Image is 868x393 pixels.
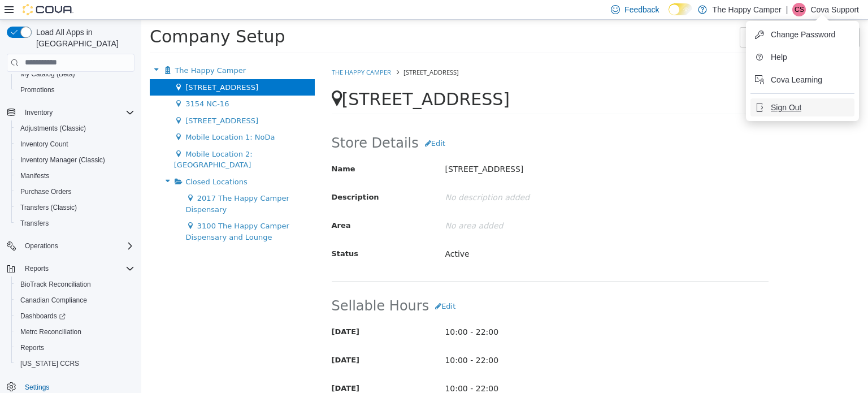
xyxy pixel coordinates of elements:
p: No area added [303,196,589,216]
button: Reports [20,262,53,275]
span: [US_STATE] CCRS [20,359,79,368]
span: Operations [25,241,58,251]
span: Manifests [16,169,134,183]
span: Canadian Compliance [20,296,87,305]
button: Inventory Manager (Classic) [11,152,139,168]
a: Adjustments (Classic) [16,122,90,135]
a: Promotions [16,83,59,97]
span: [DATE] [190,336,218,344]
span: Company Setup [8,7,144,27]
span: Operations [20,239,134,253]
span: [DATE] [190,364,218,373]
span: [STREET_ADDRESS] [44,63,117,72]
span: Reports [20,262,134,275]
span: The Happy Camper [33,46,105,55]
span: Cova Learning [771,74,822,85]
button: Transfers [11,215,139,231]
a: Metrc Reconciliation [16,325,86,339]
span: Sign Out [771,102,801,113]
span: Adjustments (Classic) [16,122,134,135]
button: Sign Out [750,98,854,116]
span: Inventory Manager (Classic) [20,156,105,165]
span: Feedback [624,4,659,15]
button: Metrc Reconciliation [11,324,139,340]
span: Dark Mode [669,15,669,16]
span: Transfers (Classic) [16,201,134,214]
a: The Happy Camper [190,48,250,57]
span: 3100 The Happy Camper Dispensary and Lounge [44,202,147,222]
button: Change Password [750,25,854,44]
a: Manifests [16,169,54,183]
button: Adjustments (Classic) [11,120,139,136]
span: My Catalog (Beta) [16,67,134,81]
a: [US_STATE] CCRS [16,357,84,370]
a: My Catalog (Beta) [16,67,80,81]
span: Help [771,51,787,63]
span: Promotions [16,83,134,97]
img: Cova [23,4,73,15]
a: Inventory Manager (Classic) [16,153,110,167]
span: Name [190,145,214,153]
span: Purchase Orders [20,187,72,196]
span: Inventory [20,106,134,119]
span: Adjustments (Classic) [20,124,86,133]
span: Metrc Reconciliation [16,325,134,339]
span: Mobile Location 2: [GEOGRAPHIC_DATA] [33,130,111,150]
a: Dashboards [11,308,139,324]
a: Dashboards [16,309,70,323]
p: 10:00 - 22:00 [303,303,589,322]
span: Change Password [771,29,835,40]
div: Cova Support [792,3,806,16]
span: Manifests [20,171,49,180]
span: BioTrack Reconciliation [20,280,91,289]
button: Tools [598,7,640,28]
span: Store Details [190,115,277,131]
a: Transfers (Classic) [16,201,81,214]
a: Canadian Compliance [16,293,92,307]
span: [DATE] [190,308,218,316]
button: Operations [20,239,63,253]
p: Cova Support [810,3,859,16]
button: Cova Learning [750,71,854,89]
span: Load All Apps in [GEOGRAPHIC_DATA] [32,27,134,49]
p: 10:00 - 22:00 [303,331,589,351]
span: Inventory [25,108,53,117]
button: Manifests [11,168,139,184]
span: Sellable Hours [190,278,288,294]
a: Reports [16,341,49,355]
span: Reports [20,343,44,352]
p: [STREET_ADDRESS] [303,140,589,159]
p: 10:00 - 22:00 [303,359,589,379]
button: Edit [277,114,310,134]
span: Description [190,173,238,182]
span: Reports [16,341,134,355]
button: Purchase Orders [11,184,139,200]
span: Status [190,230,218,238]
span: Metrc Reconciliation [20,327,81,336]
p: Active [303,224,589,244]
button: My Catalog (Beta) [11,66,139,82]
a: Purchase Orders [16,185,76,198]
span: Closed Locations [44,158,106,166]
span: [STREET_ADDRESS] [201,70,368,89]
span: Settings [25,383,49,392]
span: Area [190,201,210,210]
button: Inventory [20,106,57,119]
span: Canadian Compliance [16,293,134,307]
span: 3154 NC-16 [44,80,88,88]
button: Canadian Compliance [11,292,139,308]
span: Reports [25,264,49,273]
button: Operations [2,238,139,254]
button: BioTrack Reconciliation [11,277,139,292]
span: Mobile Location 1: NoDa [44,113,133,122]
button: Inventory Count [11,136,139,152]
p: | [786,3,788,16]
p: The Happy Camper [713,3,782,16]
a: Transfers [16,217,53,230]
span: Transfers [16,217,134,230]
span: BioTrack Reconciliation [16,278,134,291]
button: Reports [11,340,139,356]
button: Promotions [11,82,139,98]
span: 2017 The Happy Camper Dispensary [44,174,147,194]
span: Transfers [20,219,49,228]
